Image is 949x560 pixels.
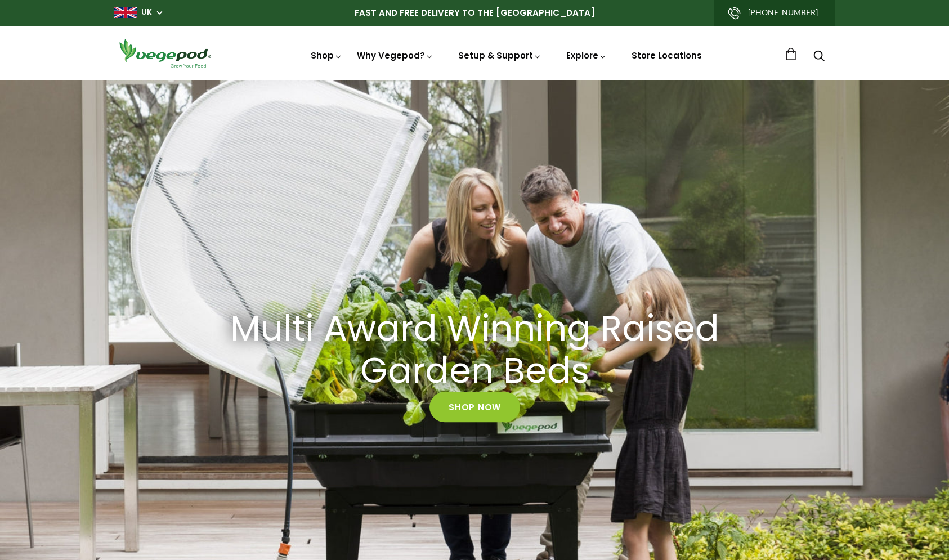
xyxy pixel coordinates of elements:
[632,50,702,61] a: Store Locations
[208,308,742,392] a: Multi Award Winning Raised Garden Beds
[429,392,520,423] a: Shop Now
[114,7,137,18] img: gb_large.png
[114,37,216,69] img: Vegepod
[222,308,728,392] h2: Multi Award Winning Raised Garden Beds
[141,7,152,18] a: UK
[357,50,433,61] a: Why Vegepod?
[566,50,607,61] a: Explore
[458,50,541,61] a: Setup & Support
[813,51,825,63] a: Search
[311,50,342,61] a: Shop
